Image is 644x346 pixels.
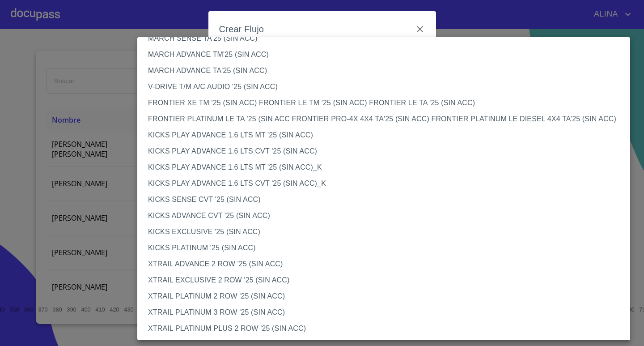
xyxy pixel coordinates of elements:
li: XTRAIL EXCLUSIVE 2 ROW '25 (SIN ACC) [137,272,637,288]
li: XTRAIL ADVANCE 2 ROW '25 (SIN ACC) [137,256,637,272]
li: KICKS SENSE CVT '25 (SIN ACC) [137,192,637,208]
li: XTRAIL PLATINUM PLUS 2 ROW '25 (SIN ACC) [137,320,637,337]
li: MARCH SENSE TA'25 (SIN ACC) [137,30,637,47]
li: MARCH ADVANCE TM'25 (SIN ACC) [137,47,637,63]
li: V-DRIVE T/M A/C AUDIO '25 (SIN ACC) [137,79,637,95]
li: KICKS ADVANCE CVT '25 (SIN ACC) [137,208,637,224]
li: XTRAIL PLATINUM 3 ROW '25 (SIN ACC) [137,304,637,320]
li: XTRAIL PLATINUM 2 ROW '25 (SIN ACC) [137,288,637,304]
li: KICKS EXCLUSIVE '25 (SIN ACC) [137,224,637,240]
li: KICKS PLAY ADVANCE 1.6 LTS MT '25 (SIN ACC)_K [137,159,637,175]
li: KICKS PLAY ADVANCE 1.6 LTS CVT '25 (SIN ACC)_K [137,175,637,192]
li: KICKS PLAY ADVANCE 1.6 LTS CVT '25 (SIN ACC) [137,143,637,159]
li: MARCH ADVANCE TA'25 (SIN ACC) [137,63,637,79]
li: KICKS PLAY ADVANCE 1.6 LTS MT '25 (SIN ACC) [137,127,637,143]
li: FRONTIER PLATINUM LE TA '25 (SIN ACC FRONTIER PRO-4X 4X4 TA'25 (SIN ACC) FRONTIER PLATINUM LE DIE... [137,111,637,127]
li: FRONTIER XE TM '25 (SIN ACC) FRONTIER LE TM '25 (SIN ACC) FRONTIER LE TA '25 (SIN ACC) [137,95,637,111]
li: KICKS PLATINUM '25 (SIN ACC) [137,240,637,256]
